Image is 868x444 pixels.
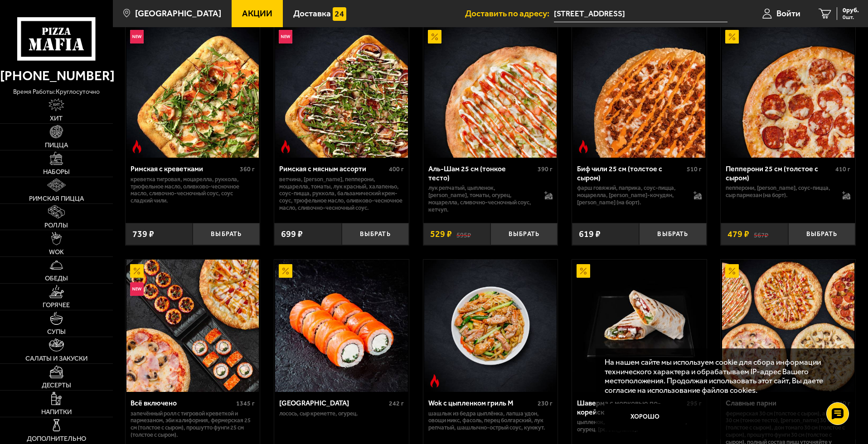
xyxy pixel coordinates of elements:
a: АкционныйАль-Шам 25 см (тонкое тесто) [423,25,558,158]
span: Роллы [44,222,68,229]
p: лосось, Сыр креметте, огурец. [279,410,404,417]
img: Всё включено [126,260,259,392]
img: Акционный [130,264,144,278]
a: НовинкаОстрое блюдоРимская с мясным ассорти [274,25,409,158]
span: Супы [47,328,66,335]
span: 0 шт. [843,14,859,20]
span: Римская пицца [29,195,84,202]
span: Доставка [293,9,331,18]
div: Римская с мясным ассорти [279,164,387,173]
img: Филадельфия [275,260,407,392]
p: лук репчатый, цыпленок, [PERSON_NAME], томаты, огурец, моцарелла, сливочно-чесночный соус, кетчуп. [428,184,536,213]
a: АкционныйСлавные парни [721,260,855,392]
span: 410 г [835,165,850,173]
span: WOK [49,249,64,256]
span: 400 г [389,165,404,173]
span: 390 г [538,165,553,173]
span: Напитки [41,409,72,415]
button: Выбрать [788,223,855,245]
a: Острое блюдоWok с цыпленком гриль M [423,260,558,392]
img: Акционный [725,30,739,43]
button: Выбрать [639,223,706,245]
p: пепперони, [PERSON_NAME], соус-пицца, сыр пармезан (на борт). [726,184,833,199]
p: шашлык из бедра цыплёнка, лапша удон, овощи микс, фасоль, перец болгарский, лук репчатый, шашлычн... [428,410,553,432]
span: Хит [50,115,63,122]
span: Десерты [42,382,71,389]
img: Шаверма с морковью по-корейски [573,260,705,392]
img: Акционный [428,30,441,43]
img: Акционный [725,264,739,278]
img: Римская с креветками [126,25,259,158]
span: Россия, Санкт-Петербург, Наличная улица, 35к3 [554,5,727,22]
span: Дополнительно [27,435,86,442]
img: Новинка [130,30,144,43]
div: Биф чили 25 см (толстое с сыром) [577,164,684,182]
span: 529 ₽ [430,230,452,239]
p: Запечённый ролл с тигровой креветкой и пармезаном, Эби Калифорния, Фермерская 25 см (толстое с сы... [131,410,255,439]
img: 15daf4d41897b9f0e9f617042186c801.svg [333,7,346,21]
s: 595 ₽ [456,230,471,239]
span: Пицца [45,142,68,149]
span: 230 г [538,400,553,407]
div: Пепперони 25 см (толстое с сыром) [726,164,833,182]
img: Римская с мясным ассорти [275,25,407,158]
img: Острое блюдо [428,374,441,388]
img: Пепперони 25 см (толстое с сыром) [722,25,854,158]
div: Wok с цыпленком гриль M [428,399,536,407]
span: 360 г [240,165,255,173]
span: 242 г [389,400,404,407]
span: 619 ₽ [579,230,601,239]
p: ветчина, [PERSON_NAME], пепперони, моцарелла, томаты, лук красный, халапеньо, соус-пицца, руккола... [279,176,404,212]
img: Острое блюдо [130,140,144,154]
img: Аль-Шам 25 см (тонкое тесто) [424,25,557,158]
div: Шаверма с морковью по-корейски [577,399,684,416]
img: Славные парни [722,260,854,392]
img: Акционный [279,264,292,278]
span: Войти [776,9,800,18]
img: Новинка [279,30,292,43]
a: Острое блюдоБиф чили 25 см (толстое с сыром) [572,25,707,158]
a: АкционныйФиладельфия [274,260,409,392]
img: Акционный [577,264,590,278]
span: Акции [242,9,272,18]
img: Биф чили 25 см (толстое с сыром) [573,25,705,158]
span: Горячее [43,302,70,309]
button: Выбрать [342,223,409,245]
div: Аль-Шам 25 см (тонкое тесто) [428,164,536,182]
span: Наборы [43,169,70,175]
p: креветка тигровая, моцарелла, руккола, трюфельное масло, оливково-чесночное масло, сливочно-чесно... [131,176,255,205]
img: Острое блюдо [279,140,292,154]
div: Римская с креветками [131,164,238,173]
img: Острое блюдо [577,140,590,154]
span: 510 г [687,165,702,173]
button: Выбрать [193,223,260,245]
span: 699 ₽ [281,230,303,239]
p: фарш говяжий, паприка, соус-пицца, моцарелла, [PERSON_NAME]-кочудян, [PERSON_NAME] (на борт). [577,184,684,206]
span: 479 ₽ [727,230,749,239]
div: Всё включено [131,399,234,407]
button: Хорошо [605,404,686,431]
a: АкционныйНовинкаВсё включено [126,260,260,392]
span: Салаты и закуски [25,355,87,362]
span: 739 ₽ [132,230,154,239]
p: На нашем сайте мы используем cookie для сбора информации технического характера и обрабатываем IP... [605,357,842,395]
s: 567 ₽ [754,230,768,239]
input: Ваш адрес доставки [554,5,727,22]
a: НовинкаОстрое блюдоРимская с креветками [126,25,260,158]
span: 1345 г [236,400,255,407]
span: 0 руб. [843,7,859,14]
p: цыпленок, морковь по-корейски, томаты, огурец, [PERSON_NAME]. [577,419,702,433]
a: АкционныйШаверма с морковью по-корейски [572,260,707,392]
span: Доставить по адресу: [465,9,554,18]
img: Wok с цыпленком гриль M [424,260,557,392]
span: [GEOGRAPHIC_DATA] [135,9,221,18]
div: [GEOGRAPHIC_DATA] [279,399,387,407]
span: Обеды [45,275,68,282]
img: Новинка [130,282,144,296]
a: АкционныйПепперони 25 см (толстое с сыром) [721,25,855,158]
button: Выбрать [490,223,558,245]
